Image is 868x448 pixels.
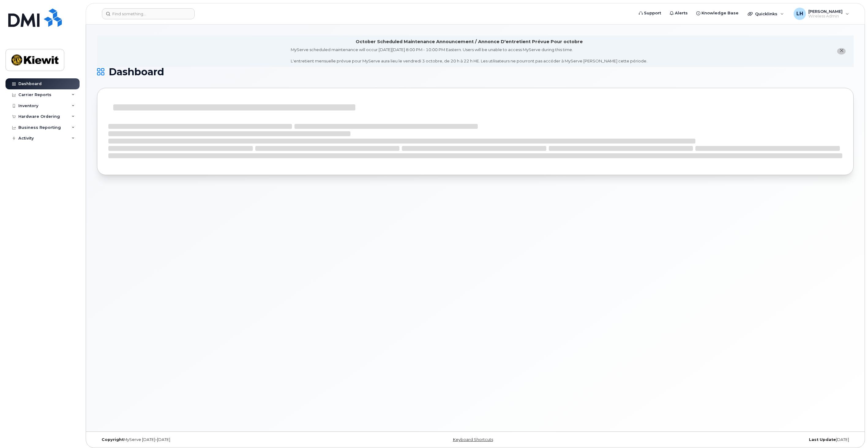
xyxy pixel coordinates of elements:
strong: Copyright [102,437,124,442]
a: Keyboard Shortcuts [453,437,493,442]
div: MyServe scheduled maintenance will occur [DATE][DATE] 8:00 PM - 10:00 PM Eastern. Users will be u... [291,47,647,64]
div: October Scheduled Maintenance Announcement / Annonce D'entretient Prévue Pour octobre [356,39,583,45]
strong: Last Update [809,437,836,442]
div: [DATE] [601,437,854,442]
button: close notification [837,48,846,54]
div: MyServe [DATE]–[DATE] [97,437,349,442]
span: Dashboard [109,67,164,77]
